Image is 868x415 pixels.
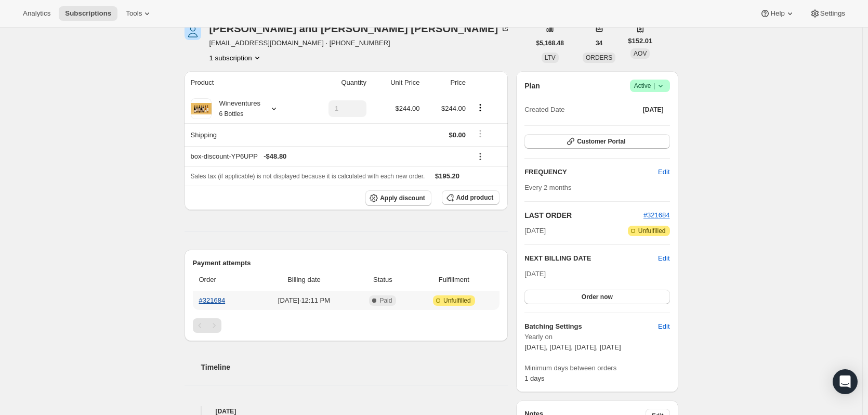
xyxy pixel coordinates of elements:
[456,193,493,202] span: Add product
[524,374,544,382] span: 1 days
[754,6,801,21] button: Help
[524,253,658,264] h2: NEXT BILLING DATE
[589,36,609,50] button: 34
[524,210,643,221] h2: LAST ORDER
[524,105,564,115] span: Created Date
[524,321,658,332] h6: Batching Settings
[524,226,546,236] span: [DATE]
[628,36,652,46] span: $152.01
[536,39,564,47] span: $5,168.48
[643,210,670,221] button: #321684
[653,82,655,90] span: |
[219,110,244,118] small: 6 Bottles
[577,137,625,146] span: Customer Portal
[804,6,851,21] button: Settings
[193,318,500,333] nav: Pagination
[441,105,466,112] span: $244.00
[658,167,669,177] span: Edit
[201,362,508,372] h2: Timeline
[199,296,226,304] a: #321684
[820,9,845,18] span: Settings
[193,258,500,268] h2: Payment attempts
[833,369,858,394] div: Open Intercom Messenger
[524,134,669,149] button: Customer Portal
[643,211,670,219] a: #321684
[17,6,57,21] button: Analytics
[638,227,666,235] span: Unfulfilled
[303,71,370,94] th: Quantity
[524,167,658,177] h2: FREQUENCY
[396,105,420,112] span: $244.00
[524,332,669,342] span: Yearly on
[423,71,469,94] th: Price
[357,275,408,285] span: Status
[524,184,571,191] span: Every 2 months
[191,151,466,162] div: box-discount-YP6UPP
[365,190,431,206] button: Apply discount
[120,6,159,21] button: Tools
[212,98,260,119] div: Wineventures
[596,39,602,47] span: 34
[643,106,664,114] span: [DATE]
[23,9,50,18] span: Analytics
[524,343,621,351] span: [DATE], [DATE], [DATE], [DATE]
[545,54,556,61] span: LTV
[442,190,499,205] button: Add product
[185,123,304,146] th: Shipping
[658,253,669,264] button: Edit
[652,318,676,335] button: Edit
[582,293,613,301] span: Order now
[191,173,425,180] span: Sales tax (if applicable) is not displayed because it is calculated with each new order.
[257,295,351,306] span: [DATE] · 12:11 PM
[435,172,459,180] span: $195.20
[379,296,392,305] span: Paid
[370,71,423,94] th: Unit Price
[524,81,540,91] h2: Plan
[472,128,489,139] button: Shipping actions
[264,151,286,162] span: - $48.80
[472,102,489,113] button: Product actions
[209,53,262,63] button: Product actions
[524,363,669,373] span: Minimum days between orders
[193,268,254,291] th: Order
[443,296,471,305] span: Unfulfilled
[637,102,670,117] button: [DATE]
[652,164,676,180] button: Edit
[524,290,669,304] button: Order now
[530,36,570,50] button: $5,168.48
[449,131,466,139] span: $0.00
[634,81,666,91] span: Active
[185,23,201,40] span: Stan and Maurine Harkness
[65,9,111,18] span: Subscriptions
[209,38,511,48] span: [EMAIL_ADDRESS][DOMAIN_NAME] · [PHONE_NUMBER]
[586,54,612,61] span: ORDERS
[185,71,304,94] th: Product
[414,275,493,285] span: Fulfillment
[634,50,647,57] span: AOV
[59,6,117,21] button: Subscriptions
[770,9,784,18] span: Help
[524,270,546,278] span: [DATE]
[209,23,511,34] div: [PERSON_NAME] and [PERSON_NAME] [PERSON_NAME]
[126,9,142,18] span: Tools
[658,321,669,332] span: Edit
[380,194,425,202] span: Apply discount
[257,275,351,285] span: Billing date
